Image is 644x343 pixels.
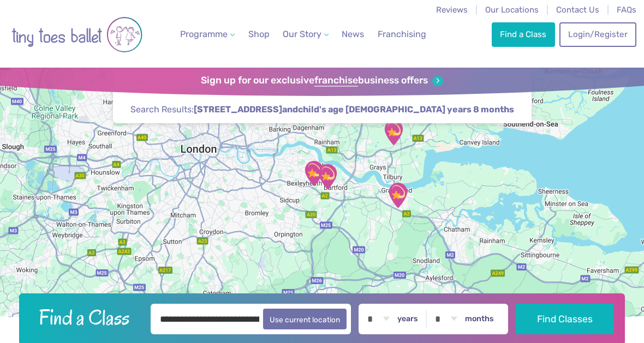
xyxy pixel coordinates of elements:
[314,75,358,87] strong: franchise
[296,155,332,191] div: Hall Place Sports Pavilion
[244,23,274,45] a: Shop
[375,115,412,151] div: Orsett Village Hall
[485,5,539,15] a: Our Locations
[3,314,39,328] a: Open this area in Google Maps (opens a new window)
[201,75,443,87] a: Sign up for our exclusivefranchisebusiness offers
[11,7,142,62] img: tiny toes ballet
[380,177,416,213] div: The Gerald Miskin Memorial Hall
[309,159,345,195] div: The Mick Jagger Centre
[3,314,39,328] img: Google
[176,23,239,45] a: Programme
[248,29,270,39] span: Shop
[559,22,636,46] a: Login/Register
[492,22,555,46] a: Find a Class
[342,29,364,39] span: News
[617,5,636,15] a: FAQs
[556,5,599,15] a: Contact Us
[298,104,514,116] span: child's age [DEMOGRAPHIC_DATA] years 8 months
[263,309,347,329] button: Use current location
[194,104,514,115] strong: and
[373,23,431,45] a: Franchising
[378,29,426,39] span: Franchising
[465,314,494,324] label: months
[397,314,418,324] label: years
[436,5,468,15] a: Reviews
[194,104,282,116] span: [STREET_ADDRESS]
[337,23,368,45] a: News
[30,304,143,331] h2: Find a Class
[516,304,614,334] button: Find Classes
[278,23,333,45] a: Our Story
[283,29,321,39] span: Our Story
[180,29,228,39] span: Programme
